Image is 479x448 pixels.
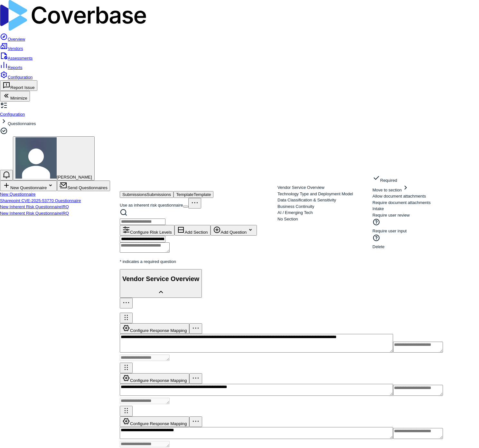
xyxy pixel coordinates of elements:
[277,191,353,197] div: Technology Type and Deployment Model
[372,184,431,193] div: Move to section
[372,193,431,200] div: Allow document attachments
[372,244,431,250] div: Delete
[372,228,431,244] div: Require user input
[372,206,431,212] div: Intake
[372,212,431,228] div: Require user review
[277,216,353,222] div: No Section
[372,174,431,184] div: Required
[372,174,431,250] div: More actions
[277,197,353,203] div: Data Classification & Sensitivity
[277,184,353,191] div: Vendor Service Overview
[277,209,353,216] div: AI / Emerging Tech
[277,203,353,210] div: Business Continuity
[372,200,431,206] div: Require document attachments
